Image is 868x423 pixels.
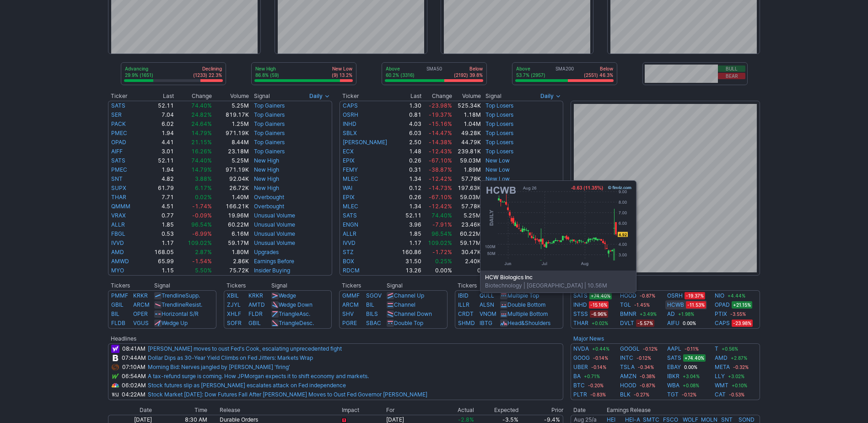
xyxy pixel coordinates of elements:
[343,194,355,201] a: EPIX
[397,138,422,147] td: 2.50
[397,156,422,165] td: 0.26
[397,174,422,184] td: 1.34
[111,120,126,127] a: PACK
[620,309,636,319] a: BMNR
[507,310,548,317] a: Multiple Bottom
[307,92,332,101] button: Signals interval
[212,211,249,220] td: 19.96M
[458,292,469,299] a: IBID
[191,120,212,127] span: 24.64%
[429,139,452,146] span: -14.38%
[453,202,482,211] td: 57.78K
[248,310,263,317] a: FLDR
[540,92,554,101] span: Daily
[739,416,755,423] a: SOND
[111,301,124,308] a: GBIL
[573,300,587,309] a: INHD
[454,72,483,78] p: (2192) 39.8%
[485,111,513,118] a: Top Losers
[485,130,513,136] a: Top Losers
[227,310,241,317] a: XHLF
[701,416,717,423] a: MOLN
[397,119,422,129] td: 4.03
[453,211,482,220] td: 5.25M
[667,291,683,300] a: OSRH
[453,138,482,147] td: 44.79K
[212,220,249,229] td: 60.22M
[254,239,295,246] a: Unusual Volume
[429,194,452,201] span: -67.10%
[385,65,484,79] div: SMA50
[343,249,354,255] a: STZ
[212,92,249,101] th: Volume
[193,65,222,72] p: Declining
[254,212,295,219] a: Unusual Volume
[397,110,422,119] td: 0.81
[453,129,482,138] td: 49.28K
[573,344,589,353] a: NVDA
[143,138,174,147] td: 4.41
[429,157,452,164] span: -67.10%
[133,301,150,308] a: ARCM
[573,390,587,399] a: PLTR
[143,119,174,129] td: 6.02
[397,193,422,202] td: 0.26
[148,354,313,361] a: Dollar Dips as 30-Year Yield Climbs on Fed Jitters: Markets Wrap
[143,211,174,220] td: 0.77
[143,165,174,174] td: 1.94
[143,101,174,110] td: 52.11
[343,111,358,118] a: OSRH
[667,319,679,328] a: AIFU
[254,184,279,191] a: New High
[715,372,725,381] a: LLY
[394,320,423,326] a: Double Top
[683,416,698,423] a: WOLF
[279,292,296,299] a: Wedge
[366,320,381,326] a: SBAC
[620,381,636,390] a: HOOD
[343,166,358,173] a: FEMY
[342,310,354,317] a: SHV
[620,363,635,372] a: TSLA
[143,184,174,193] td: 61.79
[573,309,588,319] a: STSS
[192,230,212,237] span: -6.99%
[429,111,452,118] span: -19.37%
[342,292,360,299] a: GMMF
[195,194,212,201] span: 0.02%
[397,202,422,211] td: 1.34
[715,390,726,399] a: CAT
[485,148,513,155] a: Top Losers
[454,65,483,72] p: Below
[507,292,539,299] a: Multiple Top
[485,102,513,109] a: Top Losers
[620,372,636,381] a: AMZN
[663,416,678,423] a: FSCO
[143,92,174,101] th: Last
[397,92,422,101] th: Last
[111,212,126,219] a: VRAX
[340,92,398,101] th: Ticker
[715,353,728,363] a: AMD
[254,111,285,118] a: Top Gainers
[111,166,127,173] a: PMEC
[343,139,387,146] a: [PERSON_NAME]
[422,92,452,101] th: Change
[148,382,346,389] a: Stock futures slip as [PERSON_NAME] escalates attack on Fed independence
[667,300,684,309] a: HCWB
[394,301,415,308] a: Channel
[254,194,284,201] a: Overbought
[573,381,585,390] a: BTC
[584,72,613,78] p: (2551) 46.3%
[254,221,295,228] a: Unusual Volume
[573,363,588,372] a: UBER
[718,65,745,72] button: Bull
[227,301,241,308] a: ZJYL
[191,221,212,228] span: 96.54%
[432,221,452,228] span: -7.91%
[162,292,185,299] span: Trendline
[191,111,212,118] span: 24.82%
[715,309,727,319] a: PTIX
[212,229,249,239] td: 6.16M
[574,416,597,423] a: Aug 25/a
